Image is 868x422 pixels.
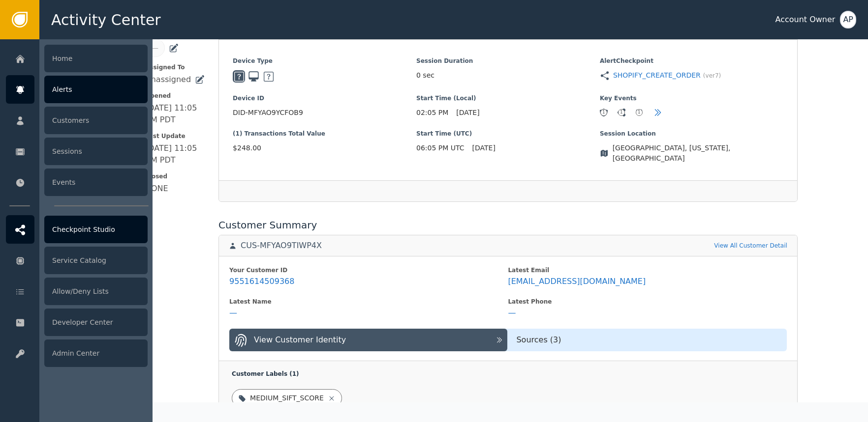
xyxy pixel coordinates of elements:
a: Service Catalog [6,246,148,275]
div: — [508,308,516,318]
a: SHOPIFY_CREATE_ORDER [613,70,701,81]
a: Allow/Deny Lists [6,277,148,306]
span: Start Time (UTC) [416,129,600,138]
div: Unassigned [145,74,191,85]
div: View Customer Identity [254,334,346,346]
span: Key Events [600,94,783,103]
div: Latest Email [508,266,786,275]
a: Alerts [6,75,148,104]
span: Opened [145,91,205,100]
span: $248.00 [233,143,416,153]
button: AP [840,11,856,28]
div: MEDIUM_SIFT_SCORE [250,393,324,403]
span: Session Duration [416,56,600,65]
div: Sources ( 3 ) [507,334,786,346]
div: Customers [44,107,148,134]
span: [DATE] [472,143,496,153]
div: Checkpoint Studio [44,216,148,243]
div: CUS-MFYAO9TIWP4X [241,241,322,251]
span: Start Time (Local) [416,94,600,103]
a: Customers [6,106,148,135]
a: Sessions [6,137,148,166]
div: Latest Name [229,297,508,306]
span: 0 sec [416,70,434,81]
div: [EMAIL_ADDRESS][DOMAIN_NAME] [508,277,646,286]
a: Home [6,44,148,73]
span: Device ID [233,94,416,103]
div: Latest Phone [508,297,786,306]
div: Alerts [44,76,148,103]
div: Admin Center [44,339,148,367]
span: Last Update [145,132,205,141]
a: Developer Center [6,308,148,337]
div: Allow/Deny Lists [44,278,148,305]
a: Checkpoint Studio [6,215,148,244]
span: Device Type [233,56,416,65]
button: View Customer Identity [229,329,507,351]
div: — [229,308,237,318]
div: Home [44,45,148,72]
span: Assigned To [145,63,205,72]
span: [DATE] [456,108,479,118]
div: 1 [636,109,643,116]
span: Activity Center [51,9,161,31]
div: Your Customer ID [229,266,508,275]
a: Admin Center [6,339,148,367]
a: Events [6,168,148,197]
a: View All Customer Detail [714,241,787,250]
div: Events [44,169,148,196]
span: Session Location [600,129,783,138]
div: Sessions [44,138,148,165]
div: 1 [618,109,625,116]
div: 1 [600,109,607,116]
div: Developer Center [44,309,148,336]
div: 9551614509368 [229,277,294,286]
div: [DATE] 11:05 AM PDT [145,142,205,166]
span: Alert Checkpoint [600,56,783,65]
div: Customer Summary [218,218,798,232]
span: 02:05 PM [416,108,448,118]
div: [DATE] 11:05 AM PDT [145,102,205,126]
span: 06:05 PM UTC [416,143,465,153]
span: Customer Labels ( 1 ) [232,370,299,377]
span: [GEOGRAPHIC_DATA], [US_STATE], [GEOGRAPHIC_DATA] [613,143,783,164]
span: (1) Transactions Total Value [233,129,416,138]
span: (ver 7 ) [703,71,721,80]
div: Service Catalog [44,247,148,274]
span: DID-MFYAO9YCFOB9 [233,108,416,118]
div: Account Owner [775,14,835,26]
span: Closed [145,172,205,181]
